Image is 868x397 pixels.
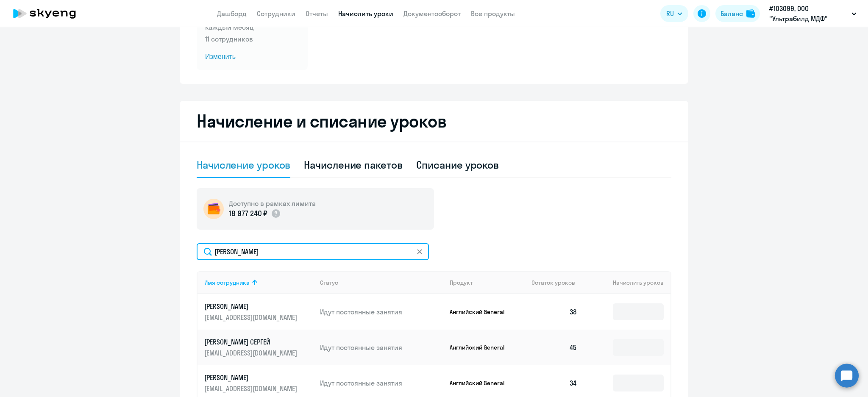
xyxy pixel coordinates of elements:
p: Идут постоянные занятия [320,307,443,316]
input: Поиск по имени, email, продукту или статусу [197,243,429,260]
p: 18 977 240 ₽ [229,208,267,219]
a: [PERSON_NAME][EMAIL_ADDRESS][DOMAIN_NAME] [204,373,313,393]
a: [PERSON_NAME][EMAIL_ADDRESS][DOMAIN_NAME] [204,302,313,322]
h5: Доступно в рамках лимита [229,199,316,208]
div: Статус [320,279,443,286]
div: Начисление уроков [197,158,290,172]
div: Продукт [450,279,473,286]
span: RU [666,8,674,19]
p: [PERSON_NAME] [204,302,299,311]
div: Списание уроков [416,158,499,172]
p: Английский General [450,308,513,316]
div: Начисление пакетов [304,158,402,172]
a: Дашборд [217,9,247,18]
p: [EMAIL_ADDRESS][DOMAIN_NAME] [204,384,299,393]
div: Статус [320,279,338,286]
p: Английский General [450,379,513,387]
div: Баланс [721,8,743,19]
button: RU [660,5,688,22]
p: Английский General [450,344,513,351]
p: [PERSON_NAME] CЕРГЕЙ [204,337,299,347]
h2: Начисление и списание уроков [197,111,671,131]
p: [EMAIL_ADDRESS][DOMAIN_NAME] [204,348,299,358]
div: Имя сотрудника [204,279,313,286]
p: [EMAIL_ADDRESS][DOMAIN_NAME] [204,313,299,322]
button: Балансbalance [715,5,760,22]
p: Идут постоянные занятия [320,378,443,388]
p: [PERSON_NAME] [204,373,299,382]
span: Изменить [205,52,299,62]
p: Каждый месяц [205,22,299,32]
div: Имя сотрудника [204,279,250,286]
div: Остаток уроков [531,279,584,286]
div: Продукт [450,279,525,286]
td: 38 [525,294,584,330]
a: Все продукты [471,9,515,18]
a: Сотрудники [257,9,295,18]
img: balance [746,9,755,18]
button: #103099, ООО "Ультрабилд МДФ" (Кроношпан Калуга) [765,3,861,24]
a: [PERSON_NAME] CЕРГЕЙ[EMAIL_ADDRESS][DOMAIN_NAME] [204,337,313,358]
a: Документооборот [403,9,461,18]
a: Отчеты [306,9,328,18]
p: 11 сотрудников [205,34,299,44]
td: 45 [525,330,584,365]
p: #103099, ООО "Ультрабилд МДФ" (Кроношпан Калуга) [769,3,848,24]
p: Идут постоянные занятия [320,343,443,352]
span: Остаток уроков [531,279,575,286]
th: Начислить уроков [584,271,670,294]
img: wallet-circle.png [203,199,224,219]
a: Начислить уроки [338,9,393,18]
